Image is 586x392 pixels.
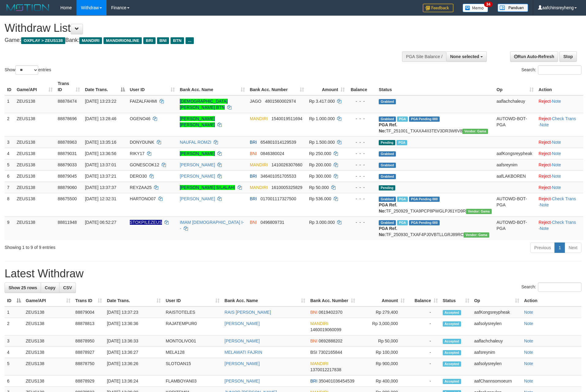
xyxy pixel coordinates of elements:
div: - - - [350,219,374,225]
th: Bank Acc. Name: activate to sort column ascending [177,78,247,95]
span: [DATE] 13:28:46 [85,116,116,121]
span: REYZAA25 [130,185,152,190]
th: Status: activate to sort column ascending [440,295,472,306]
a: [PERSON_NAME] [180,151,215,156]
td: Rp 900,000 [358,358,407,375]
td: 9 [5,216,14,240]
a: [DEMOGRAPHIC_DATA][PERSON_NAME] BTN [180,99,228,110]
span: Copy 1540019511694 to clipboard [271,116,302,121]
td: MELA128 [163,347,222,358]
td: ZEUS138 [14,95,55,113]
span: Accepted [443,310,461,315]
a: CSV [59,283,76,293]
a: Reject [539,151,551,156]
a: [PERSON_NAME] [224,361,260,366]
td: ZEUS138 [23,347,73,358]
a: Next [565,242,581,253]
span: BTN [171,37,184,44]
a: [PERSON_NAME] [224,338,260,343]
span: OXPLAY > ZEUS138 [21,37,65,44]
a: RAIS [PERSON_NAME] [224,310,271,315]
th: Bank Acc. Name: activate to sort column ascending [222,295,308,306]
td: ZEUS138 [23,335,73,347]
span: ... [186,37,194,44]
div: Showing 1 to 9 of 9 entries [5,242,240,250]
td: 6 [5,375,23,387]
td: aafKongsreypheak [494,148,536,159]
td: ZEUS138 [14,148,55,159]
div: - - - [350,162,374,168]
td: 8 [5,193,14,216]
th: Op: activate to sort column ascending [494,78,536,95]
td: · · [536,193,583,216]
span: Grabbed [379,151,396,157]
td: 1 [5,306,23,318]
a: Reject [539,162,551,167]
td: SLOTOAN15 [163,358,222,375]
td: 5 [5,159,14,170]
td: - [407,318,440,335]
span: CSV [63,285,72,290]
span: Rp 1.000.000 [309,116,335,121]
span: Marked by aafsolysreylen [397,116,408,122]
td: aaflachchaleuy [494,95,536,113]
td: ZEUS138 [14,193,55,216]
span: [DATE] 13:36:56 [85,151,116,156]
input: Search: [538,65,581,75]
span: BNI [310,310,317,315]
th: Game/API: activate to sort column ascending [23,295,73,306]
td: MONTOLIVO01 [163,335,222,347]
span: Copy 654801014129539 to clipboard [261,140,296,145]
a: [PERSON_NAME] [224,321,260,326]
th: Trans ID: activate to sort column ascending [55,78,82,95]
span: Copy 0496809731 to clipboard [261,220,284,225]
a: Note [524,338,533,343]
span: Copy 0846380024 to clipboard [261,151,284,156]
b: PGA Ref. No: [379,202,397,213]
span: 88879031 [58,151,77,156]
span: Copy 017001117327500 to clipboard [261,196,296,201]
a: Note [552,162,561,167]
td: AUTOWD-BOT-PGA [494,216,536,240]
div: PGA Site Balance / [402,51,446,62]
td: Rp 3,000,000 [358,318,407,335]
td: - [407,358,440,375]
span: Show 25 rows [9,285,37,290]
img: MOTION_logo.png [5,3,51,12]
td: FLAMBOYAN03 [163,375,222,387]
span: Vendor URL: https://trx31.1velocity.biz [464,232,489,238]
td: RAISTOTELES [163,306,222,318]
span: Marked by aafsreyleap [397,220,408,225]
td: [DATE] 13:36:33 [104,335,163,347]
td: Rp 279,400 [358,306,407,318]
td: [DATE] 13:36:24 [104,375,163,387]
td: ZEUS138 [14,170,55,182]
a: Reject [539,116,551,121]
a: Reject [539,99,551,104]
span: Grabbed [379,197,396,202]
th: User ID: activate to sort column ascending [163,295,222,306]
span: Copy 1410026307660 to clipboard [271,162,302,167]
td: [DATE] 13:37:23 [104,306,163,318]
span: Marked by aaftrukkakada [397,197,408,202]
td: [DATE] 13:36:26 [104,358,163,375]
img: panduan.png [498,4,528,12]
span: MANDIRI [250,185,268,190]
span: [DATE] 12:32:31 [85,196,116,201]
th: Trans ID: activate to sort column ascending [73,295,104,306]
span: Rp 200.000 [309,162,331,167]
a: Stop [559,51,577,62]
td: ZEUS138 [14,136,55,148]
span: Copy 4801560002974 to clipboard [265,99,296,104]
span: BNI [310,338,317,343]
a: Note [552,99,561,104]
span: Copy 0692888202 to clipboard [319,338,343,343]
a: [PERSON_NAME] [180,196,215,201]
td: aafsreynim [494,159,536,170]
div: - - - [350,139,374,145]
label: Show entries [5,65,51,75]
td: ZEUS138 [23,358,73,375]
a: 1 [554,242,565,253]
a: Note [540,226,549,231]
td: aafsreynim [472,347,522,358]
